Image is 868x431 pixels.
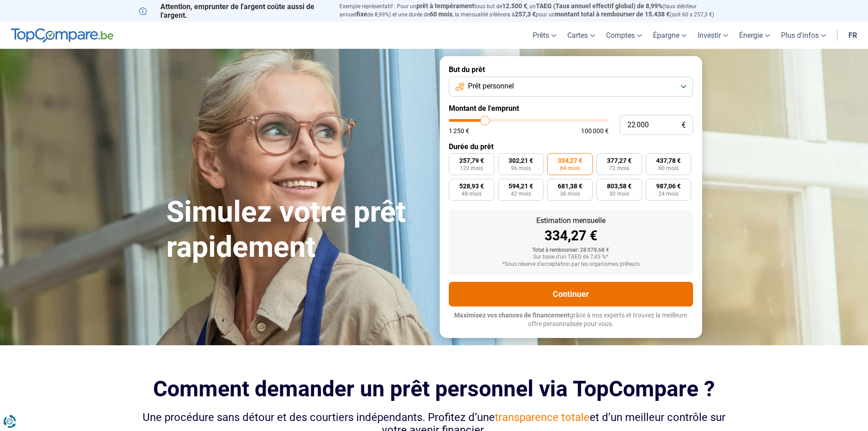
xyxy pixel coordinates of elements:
[139,2,329,20] p: Attention, emprunter de l'argent coûte aussi de l'argent.
[647,22,692,49] a: Épargne
[776,22,832,49] a: Plus d'infos
[511,191,531,197] span: 42 mois
[456,217,686,224] div: Estimation mensuelle
[511,166,531,171] span: 96 mois
[456,261,686,268] div: *Sous réserve d'acceptation par les organismes prêteurs
[560,166,580,171] span: 84 mois
[581,128,609,134] span: 100 000 €
[449,77,693,97] button: Prêt personnel
[558,183,582,189] span: 681,38 €
[658,166,678,171] span: 60 mois
[454,312,570,319] span: Maximisez vos chances de financement
[459,157,484,164] span: 257,79 €
[536,2,663,10] span: TAEG (Taux annuel effectif global) de 8,99%
[502,2,527,10] span: 12.500 €
[562,22,601,49] a: Cartes
[508,183,533,189] span: 594,21 €
[601,22,647,49] a: Comptes
[734,22,776,49] a: Énergie
[449,65,693,74] label: But du prêt
[449,311,693,329] p: grâce à nos experts et trouvez la meilleure offre personnalisée pour vous.
[607,183,632,189] span: 803,58 €
[456,254,686,260] div: Sur base d'un TAEG de 7,45 %*
[682,121,686,129] span: €
[449,128,469,134] span: 1 250 €
[339,2,729,19] p: Exemple représentatif : Pour un tous but de , un (taux débiteur annuel de 8,99%) et une durée de ...
[459,183,484,189] span: 528,93 €
[609,166,629,171] span: 72 mois
[456,229,686,243] div: 334,27 €
[166,195,429,265] h1: Simulez votre prêt rapidement
[139,376,729,401] h2: Comment demander un prêt personnel via TopCompare ?
[692,22,734,49] a: Investir
[656,157,681,164] span: 437,78 €
[843,22,863,49] a: fr
[468,81,514,91] span: Prêt personnel
[11,28,113,43] img: TopCompare
[456,247,686,254] div: Total à rembourser: 28 078,68 €
[527,22,562,49] a: Prêts
[449,104,693,113] label: Montant de l'emprunt
[609,191,629,197] span: 30 mois
[558,157,582,164] span: 334,27 €
[555,10,670,18] span: montant total à rembourser de 15.438 €
[508,157,533,164] span: 302,21 €
[449,282,693,306] button: Continuer
[656,183,681,189] span: 987,06 €
[658,191,678,197] span: 24 mois
[462,191,482,197] span: 48 mois
[607,157,632,164] span: 377,27 €
[560,191,580,197] span: 36 mois
[416,2,474,10] span: prêt à tempérament
[449,142,693,151] label: Durée du prêt
[356,10,367,18] span: fixe
[515,10,536,18] span: 257,3 €
[430,10,452,18] span: 60 mois
[460,166,483,171] span: 120 mois
[495,411,590,424] span: transparence totale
